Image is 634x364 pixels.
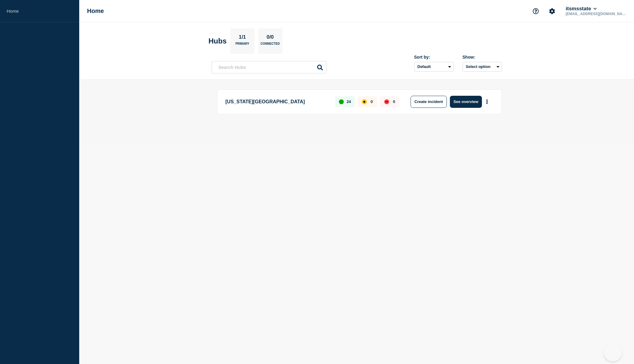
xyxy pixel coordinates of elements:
div: down [384,99,389,104]
button: More actions [483,96,491,107]
p: 24 [346,99,351,104]
div: Show: [463,55,502,60]
button: Create incident [411,96,447,108]
button: itsmsstate [564,6,598,12]
button: Select option [463,62,502,72]
p: Connected [261,42,280,48]
div: affected [362,99,367,104]
p: 0/0 [264,34,276,42]
button: Account settings [546,5,558,18]
p: [US_STATE][GEOGRAPHIC_DATA] [226,96,329,108]
p: 0 [371,99,373,104]
select: Sort by [414,62,454,72]
button: See overview [450,96,482,108]
p: Primary [236,42,249,48]
h2: Hubs [209,37,227,45]
div: Sort by: [414,55,454,60]
div: up [339,99,344,104]
p: [EMAIL_ADDRESS][DOMAIN_NAME] [564,12,627,16]
button: Support [529,5,542,18]
input: Search Hubs [212,61,327,73]
h1: Home [87,8,104,14]
iframe: Help Scout Beacon - Open [604,343,622,361]
p: 1/1 [236,34,248,42]
p: 0 [393,99,395,104]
